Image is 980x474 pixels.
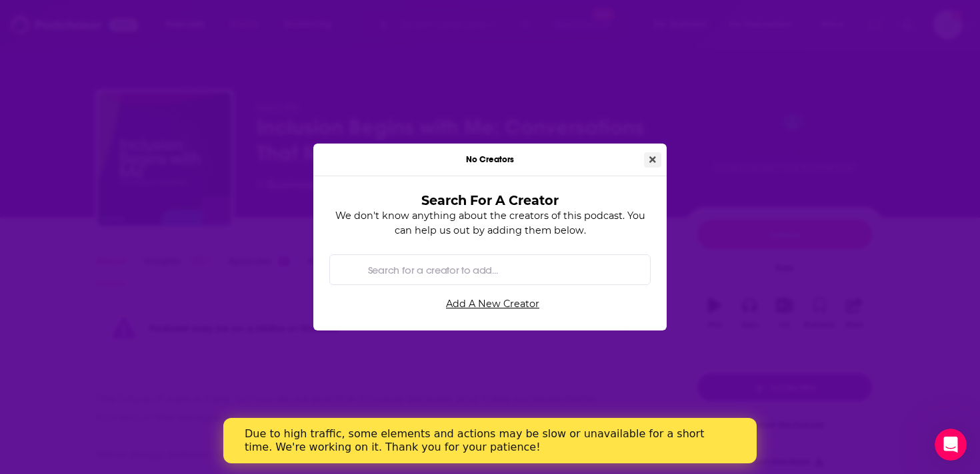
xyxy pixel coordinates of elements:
a: Add A New Creator [335,293,651,315]
iframe: Intercom live chat [935,429,967,461]
iframe: Intercom live chat banner [223,418,757,463]
input: Search for a creator to add... [363,254,639,284]
div: No Creators [313,144,667,176]
button: Close [644,152,661,168]
p: We don't know anything about the creators of this podcast. You can help us out by adding them below. [329,208,651,238]
h3: Search For A Creator [351,192,629,208]
div: Search by entity type [329,254,651,285]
